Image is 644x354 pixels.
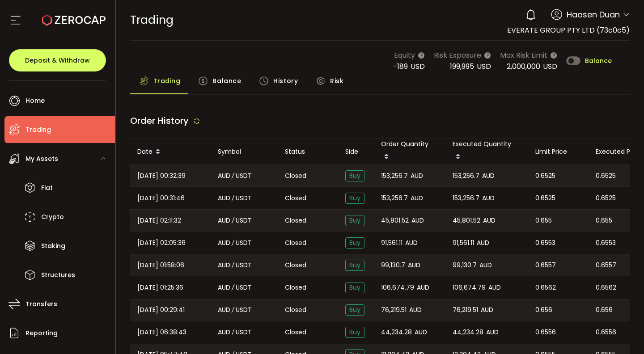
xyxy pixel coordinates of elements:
span: Closed [285,261,306,270]
span: [DATE] 00:32:39 [137,171,186,181]
span: Buy [345,193,364,204]
span: 0.6556 [596,327,616,337]
span: 0.6553 [535,238,555,248]
span: Closed [285,171,306,181]
span: Balance [212,72,241,90]
span: 91,561.11 [381,238,402,248]
span: Deposit & Withdraw [25,57,90,63]
span: Closed [285,194,306,203]
span: [DATE] 02:05:36 [137,238,186,248]
span: 153,256.7 [381,171,408,181]
span: 99,130.7 [453,260,477,270]
span: 0.655 [596,215,612,226]
button: Deposit & Withdraw [9,49,106,72]
span: AUD [415,327,427,337]
span: AUD [218,171,230,181]
span: 45,801.52 [453,215,480,226]
span: 0.655 [535,215,552,226]
span: Haosen Duan [567,8,620,21]
span: Equity [394,50,415,61]
span: AUD [405,238,418,248]
span: Reporting [25,327,58,340]
em: / [232,171,234,181]
span: USDT [236,260,252,270]
span: AUD [482,193,495,203]
span: AUD [218,327,230,337]
iframe: Chat Widget [599,311,644,354]
span: 0.6525 [535,193,555,203]
span: Home [25,94,45,107]
span: 153,256.7 [453,193,479,203]
span: AUD [218,193,230,203]
span: AUD [481,305,493,315]
span: Crypto [41,211,64,223]
div: Limit Price [528,147,589,157]
span: Buy [345,260,364,271]
span: AUD [218,260,230,270]
span: Closed [285,238,306,248]
span: [DATE] 00:31:46 [137,193,185,203]
span: 76,219.51 [381,305,407,315]
span: AUD [411,193,423,203]
span: History [273,72,298,90]
em: / [232,305,234,315]
span: [DATE] 00:29:41 [137,305,185,315]
span: 0.6525 [596,193,616,203]
span: AUD [218,215,230,226]
span: USDT [236,327,252,337]
span: 0.656 [535,305,552,315]
span: 0.6562 [596,282,616,293]
span: USDT [236,305,252,315]
span: [DATE] 01:58:06 [137,260,184,270]
span: AUD [482,171,495,181]
span: AUD [417,282,429,293]
span: My Assets [25,152,58,165]
span: 45,801.52 [381,215,409,226]
span: AUD [218,305,230,315]
span: Structures [41,269,75,282]
span: Order History [130,114,189,127]
span: -189 [393,61,408,72]
span: 153,256.7 [381,193,408,203]
span: USDT [236,193,252,203]
span: AUD [479,260,492,270]
span: Trading [153,72,181,90]
span: USDT [236,171,252,181]
span: Fiat [41,181,53,194]
span: 106,674.79 [381,282,414,293]
span: EVERATE GROUP PTY LTD (73c0c5) [507,25,630,35]
span: [DATE] 02:11:32 [137,215,181,226]
span: 0.6525 [596,171,616,181]
span: AUD [408,260,420,270]
span: Staking [41,240,65,253]
span: Trading [25,123,51,136]
span: AUD [411,215,424,226]
em: / [232,282,234,293]
span: 44,234.28 [381,327,412,337]
span: 0.6562 [535,282,556,293]
span: 44,234.28 [453,327,483,337]
span: Balance [585,58,612,64]
span: AUD [486,327,499,337]
span: 99,130.7 [381,260,405,270]
span: 0.6556 [535,327,556,337]
em: / [232,193,234,203]
span: Closed [285,328,306,337]
div: Status [278,147,338,157]
span: USDT [236,238,252,248]
div: Side [338,147,374,157]
em: / [232,327,234,337]
span: AUD [409,305,422,315]
span: [DATE] 01:25:36 [137,282,183,293]
span: Buy [345,282,364,293]
span: Trading [130,12,174,28]
span: Max Risk Limit [500,50,547,61]
span: Closed [285,305,306,315]
span: AUD [477,238,489,248]
span: Risk [330,72,343,90]
em: / [232,238,234,248]
span: USD [477,61,491,72]
em: / [232,260,234,270]
span: Closed [285,283,306,292]
span: Buy [345,170,364,181]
